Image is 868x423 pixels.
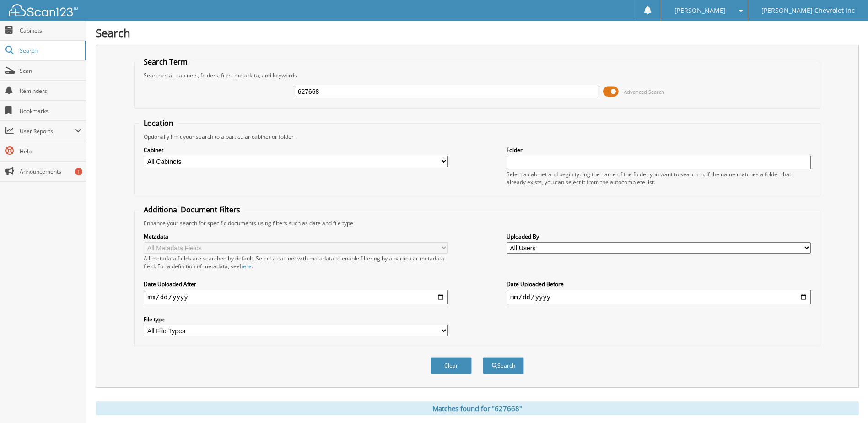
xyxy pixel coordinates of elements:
[507,280,811,288] label: Date Uploaded Before
[96,401,859,415] div: Matches found for "627668"
[507,146,811,154] label: Folder
[144,255,448,270] div: All metadata fields are searched by default. Select a cabinet with metadata to enable filtering b...
[483,357,524,374] button: Search
[507,290,811,304] input: end
[624,88,664,95] span: Advanced Search
[139,205,245,215] legend: Additional Document Filters
[139,219,815,227] div: Enhance your search for specific documents using filters such as date and file type.
[75,168,82,175] div: 1
[240,262,252,270] a: here
[431,357,472,374] button: Clear
[139,71,815,79] div: Searches all cabinets, folders, files, metadata, and keywords
[20,47,80,54] span: Search
[144,315,448,323] label: File type
[139,118,178,128] legend: Location
[674,8,726,13] span: [PERSON_NAME]
[9,4,78,16] img: scan123-logo-white.svg
[20,87,81,95] span: Reminders
[139,133,815,141] div: Optionally limit your search to a particular cabinet or folder
[144,233,448,240] label: Metadata
[139,57,192,67] legend: Search Term
[761,8,855,13] span: [PERSON_NAME] Chevrolet Inc
[20,27,81,34] span: Cabinets
[144,280,448,288] label: Date Uploaded After
[20,127,75,135] span: User Reports
[20,107,81,115] span: Bookmarks
[20,67,81,75] span: Scan
[507,170,811,186] div: Select a cabinet and begin typing the name of the folder you want to search in. If the name match...
[144,290,448,304] input: start
[20,168,81,175] span: Announcements
[20,147,81,155] span: Help
[96,25,859,40] h1: Search
[507,233,811,240] label: Uploaded By
[144,146,448,154] label: Cabinet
